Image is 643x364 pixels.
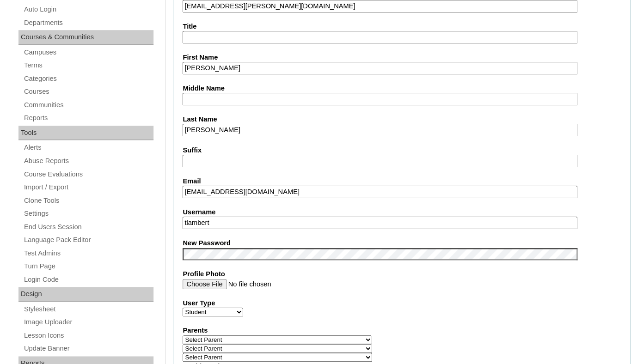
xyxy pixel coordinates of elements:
div: Design [18,287,153,302]
label: Last Name [183,115,621,124]
a: Terms [23,60,153,71]
a: Stylesheet [23,303,153,315]
a: Auto Login [23,4,153,15]
a: Alerts [23,142,153,153]
label: First Name [183,53,621,62]
a: Login Code [23,274,153,285]
a: Settings [23,208,153,219]
a: Import / Export [23,182,153,193]
a: Reports [23,112,153,124]
a: Abuse Reports [23,155,153,167]
label: Email [183,176,621,186]
label: Profile Photo [183,269,621,279]
label: New Password [183,238,621,248]
label: User Type [183,298,621,308]
a: Lesson Icons [23,330,153,341]
a: Departments [23,17,153,29]
label: Parents [183,326,621,335]
a: Campuses [23,47,153,58]
a: Clone Tools [23,195,153,206]
a: Language Pack Editor [23,234,153,246]
label: Middle Name [183,84,621,93]
a: Course Evaluations [23,169,153,180]
label: Title [183,22,621,31]
a: Turn Page [23,261,153,272]
div: Tools [18,126,153,140]
a: Categories [23,73,153,85]
a: End Users Session [23,221,153,233]
a: Courses [23,86,153,97]
label: Username [183,207,621,217]
div: Courses & Communities [18,30,153,45]
a: Update Banner [23,343,153,354]
a: Image Uploader [23,316,153,328]
label: Suffix [183,146,621,155]
a: Communities [23,99,153,111]
a: Test Admins [23,248,153,259]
